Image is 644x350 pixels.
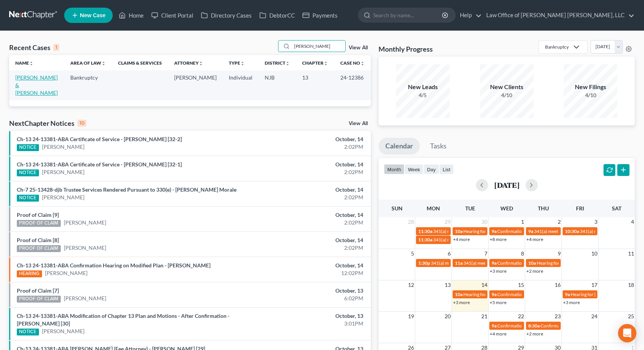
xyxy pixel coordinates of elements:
span: 341(a) meeting for [PERSON_NAME] [534,228,608,234]
span: Wed [500,205,513,212]
span: 7 [484,249,488,258]
i: unfold_more [101,61,106,66]
div: Bankruptcy [545,44,569,50]
div: 4/5 [396,91,450,99]
button: week [405,164,424,174]
span: 25 [627,312,635,321]
a: Calendar [379,138,420,155]
span: 22 [517,312,525,321]
i: unfold_more [199,61,203,66]
a: Attorneyunfold_more [174,60,203,66]
span: Thu [538,205,549,212]
i: unfold_more [29,61,34,66]
a: View All [349,45,368,50]
button: day [424,164,439,174]
a: +4 more [453,236,470,242]
div: PROOF OF CLAIM [17,245,61,252]
div: PROOF OF CLAIM [17,296,61,303]
span: New Case [80,13,105,18]
div: Open Intercom Messenger [618,324,636,342]
span: Sat [612,205,621,212]
span: 17 [591,280,598,290]
span: 1:30p [418,260,430,266]
span: 28 [407,217,415,226]
td: Bankruptcy [64,70,112,100]
a: Ch-7 25-13428-djb Trustee Services Rendered Pursuant to 330(e) - [PERSON_NAME] Morale [17,186,236,193]
span: 29 [444,217,451,226]
td: 13 [296,70,334,100]
span: 30 [481,217,488,226]
a: Directory Cases [197,8,256,22]
a: [PERSON_NAME] & [PERSON_NAME] [15,74,58,96]
div: New Filings [564,83,617,91]
div: 4/10 [480,91,534,99]
span: 9a [492,260,497,266]
a: Payments [299,8,341,22]
span: 23 [554,312,561,321]
span: 9 [557,249,561,258]
div: NOTICE [17,144,39,151]
a: Client Portal [147,8,197,22]
a: Ch-13 24-13381-ABA Modification of Chapter 13 Plan and Motions - After Confirmation - [PERSON_NAM... [17,313,230,327]
span: Confirmation hearing for [PERSON_NAME] [540,323,627,329]
span: 8:30a [528,323,540,329]
div: October, 13 [253,287,363,295]
a: +3 more [453,300,470,305]
span: Hearing for [PERSON_NAME] [463,228,523,234]
a: Proof of Claim [8] [17,237,59,243]
span: Fri [576,205,584,212]
span: 11a [455,260,463,266]
span: Hearing for [PERSON_NAME] [537,260,596,266]
a: [PERSON_NAME] [42,327,84,335]
a: DebtorCC [256,8,299,22]
a: Area of Lawunfold_more [70,60,106,66]
a: +4 more [490,331,506,337]
a: Proof of Claim [9] [17,212,59,218]
a: Help [456,8,482,22]
div: NOTICE [17,195,39,202]
a: Ch-13 24-13381-ABA Certificate of Service - [PERSON_NAME] [32-2] [17,136,182,142]
span: 16 [554,280,561,290]
div: October, 14 [253,186,363,194]
div: 2:02PM [253,194,363,201]
h3: Monthly Progress [379,44,433,54]
span: Tue [465,205,475,212]
a: +2 more [526,268,543,274]
div: New Clients [480,83,534,91]
span: 341(a) meeting for [PERSON_NAME] [463,260,537,266]
a: +3 more [490,268,506,274]
a: [PERSON_NAME] [64,219,106,226]
div: 10 [78,120,86,127]
div: 12:02PM [253,269,363,277]
div: 2:02PM [253,168,363,176]
div: October, 14 [253,262,363,269]
a: Case Nounfold_more [340,60,365,66]
div: October, 14 [253,161,363,168]
td: 24-12386 [334,70,371,100]
span: 21 [481,312,488,321]
h2: [DATE] [494,181,519,189]
input: Search by name... [373,8,443,22]
a: Ch-13 24-13381-ABA Confirmation Hearing on Modified Plan - [PERSON_NAME] [17,262,210,269]
span: 8 [520,249,525,258]
a: [PERSON_NAME] [42,143,84,151]
div: 1 [53,44,59,51]
span: 341(a) meeting for [PERSON_NAME] [431,260,505,266]
a: View All [349,121,368,126]
td: [PERSON_NAME] [168,70,223,100]
td: Individual [223,70,259,100]
div: NextChapter Notices [9,119,86,128]
span: 15 [517,280,525,290]
div: NOTICE [17,169,39,176]
span: Confirmation hearing for [PERSON_NAME] [497,323,584,329]
span: 5 [410,249,415,258]
span: 1 [520,217,525,226]
span: Confirmation hearing for [PERSON_NAME] [497,228,584,234]
a: +2 more [526,331,543,337]
div: October, 14 [253,135,363,143]
div: HEARING [17,270,42,277]
i: unfold_more [285,61,290,66]
span: Sun [392,205,403,212]
span: 11:30a [418,237,432,243]
span: 10 [591,249,598,258]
